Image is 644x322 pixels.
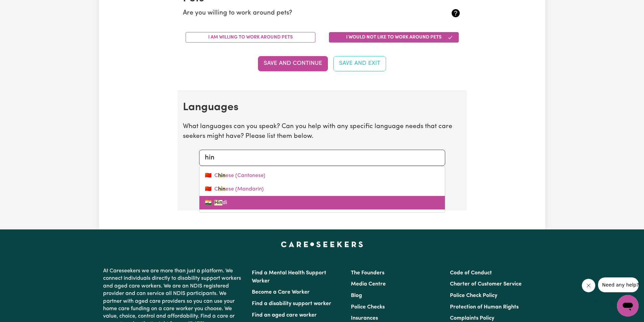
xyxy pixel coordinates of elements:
[186,32,315,43] button: I am willing to work around pets
[252,290,310,295] a: Become a Care Worker
[582,279,595,292] iframe: Close message
[183,8,415,18] p: Are you willing to work around pets?
[218,173,225,178] mark: hin
[450,270,492,276] a: Code of Conduct
[351,304,385,310] a: Police Checks
[199,182,445,196] a: Chinese (Mandarin)
[617,295,639,317] iframe: Button to launch messaging window
[218,187,225,192] mark: hin
[351,316,378,321] a: Insurances
[205,185,212,193] span: 🇨🇳
[598,277,639,292] iframe: Message from company
[183,122,461,142] p: What languages can you speak? Can you help with any specific language needs that care seekers mig...
[450,316,494,321] a: Complaints Policy
[205,199,212,207] span: 🇮🇳
[351,293,362,298] a: Blog
[252,301,331,306] a: Find a disability support worker
[205,153,439,163] input: e.g. Spanish
[351,270,384,276] a: The Founders
[252,313,317,318] a: Find an aged care worker
[351,281,386,287] a: Media Centre
[333,56,386,71] button: Save and Exit
[199,169,445,182] a: Chinese (Cantonese)
[329,32,459,43] button: I would not like to work around pets
[205,172,212,180] span: 🇨🇳
[214,200,222,205] mark: Hin
[450,304,519,310] a: Protection of Human Rights
[450,293,497,298] a: Police Check Policy
[199,166,445,213] div: menu-options
[199,196,445,209] a: Hindi
[258,56,328,71] button: Save and Continue
[281,242,363,247] a: Careseekers home page
[252,270,326,284] a: Find a Mental Health Support Worker
[4,5,41,10] span: Need any help?
[183,101,461,114] h2: Languages
[450,281,522,287] a: Charter of Customer Service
